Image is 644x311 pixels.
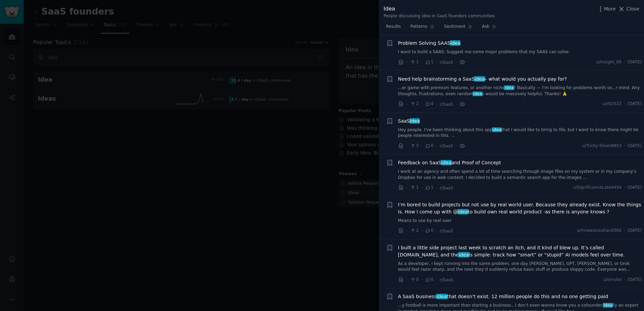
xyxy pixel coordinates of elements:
span: u/mrawaissultan2002 [577,228,621,234]
div: Idea [384,5,495,13]
span: · [421,101,422,108]
span: 3 [410,143,418,149]
span: 2 [410,101,418,107]
span: 1 [425,185,433,191]
span: Feedback on SaaS and Proof of Concept [398,159,501,166]
span: · [436,276,437,283]
span: r/SaaS [440,186,453,190]
a: Results [384,21,403,35]
span: Need help brainstorming a SaaS – what would you actually pay for? [398,76,567,83]
span: 1 [410,185,418,191]
span: r/SaaS [440,144,453,148]
span: · [406,184,408,191]
a: I work at an agency and often spend a lot of time searching through image files on my system or i... [398,169,642,181]
span: u/ionutvi [603,277,622,283]
span: · [421,59,422,66]
span: · [436,184,437,191]
span: [DATE] [628,143,642,149]
button: More [597,5,616,13]
span: · [456,101,457,108]
span: r/SaaS [440,229,453,233]
a: SaaSidea [398,118,420,125]
a: Means to use by real user [398,218,642,224]
span: 4 [425,101,433,107]
span: Patterns [410,24,427,30]
span: r/SaaS [440,277,453,282]
span: · [406,59,408,66]
span: · [624,228,625,234]
span: · [406,276,408,283]
span: [DATE] [628,101,642,107]
span: idea [492,127,502,132]
span: · [421,142,422,149]
span: idea [450,40,461,46]
a: I want to build a SAAS. Suggest me some major problems that my SAAS can solve. [398,49,642,55]
a: I’m bored to build projects but not use by real world user. Because they already exist. Know the ... [398,201,642,215]
span: Sentiment [444,24,465,30]
a: Sentiment [442,21,475,35]
a: A SaaS businessideathat doesn’t exist. 12 million people do this and no one getting paid [398,293,608,300]
span: · [624,59,625,65]
span: 2 [410,228,418,234]
span: Results [386,24,401,30]
span: More [604,5,616,13]
span: u/SignificanceLate4454 [573,185,622,191]
a: Patterns [408,21,437,35]
span: · [456,59,457,66]
span: u/Insight_09 [596,59,622,65]
span: [DATE] [628,277,642,283]
span: · [624,277,625,283]
span: · [421,184,422,191]
span: · [406,101,408,108]
span: · [436,227,437,234]
span: idea [409,118,420,124]
span: Close [626,5,639,13]
a: Problem Solving SAASidea [398,40,461,47]
span: [DATE] [628,59,642,65]
a: Ask [480,21,499,35]
span: u/Tricky-Silver8853 [582,143,621,149]
span: · [421,276,422,283]
span: · [624,143,625,149]
span: · [436,59,437,66]
span: Ask [482,24,489,30]
span: 0 [425,228,433,234]
span: · [436,101,437,108]
a: I built a little side project last week to scratch an itch, and it kind of blew up. It’s called [... [398,244,642,258]
span: · [456,142,457,149]
a: ...er game with premium features, or another nicheidea? Basically — I’m looking for problems wort... [398,85,642,97]
a: Feedback on SaaSideaand Proof of Concept [398,159,501,166]
span: · [624,101,625,107]
span: r/SaaS [440,60,453,65]
span: · [406,142,408,149]
span: · [624,185,625,191]
span: idea [473,91,483,96]
span: idea [436,294,447,299]
span: idea [458,252,469,257]
span: [DATE] [628,228,642,234]
a: As a developer, i kept running into the same problem, one day [PERSON_NAME], GPT, [PERSON_NAME], ... [398,261,642,273]
span: idea [504,85,514,90]
span: · [436,142,437,149]
span: 0 [410,277,418,283]
span: r/SaaS [440,102,453,107]
span: 1 [425,59,433,65]
span: idea [474,76,485,82]
span: 0 [425,277,433,283]
span: A SaaS business that doesn’t exist. 12 million people do this and no one getting paid [398,293,608,300]
span: 1 [410,59,418,65]
div: People discussing idea in SaaS founders communities [384,13,495,19]
a: Need help brainstorming a SaaSidea– what would you actually pay for? [398,76,567,83]
span: · [406,227,408,234]
span: idea [603,303,613,308]
button: Close [618,5,639,13]
a: Hey people. I've been thinking about this appideathat I would like to bring to life, but I want t... [398,127,642,139]
span: [DATE] [628,185,642,191]
span: · [421,227,422,234]
span: SaaS [398,118,420,125]
span: idea [441,160,452,165]
span: u/rb2523 [603,101,622,107]
span: 0 [425,143,433,149]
